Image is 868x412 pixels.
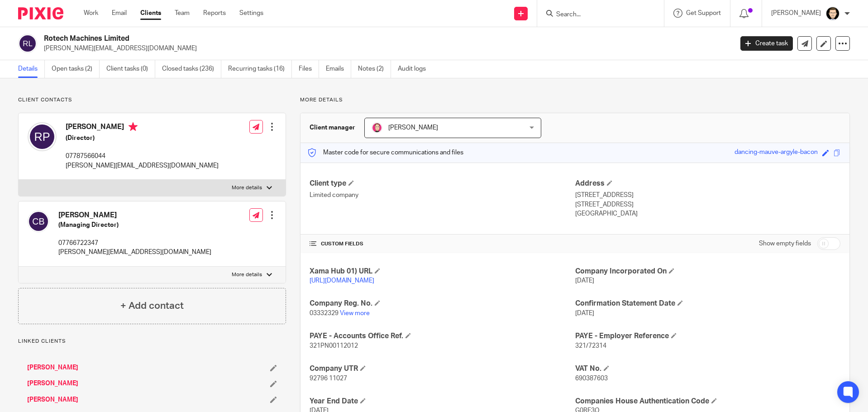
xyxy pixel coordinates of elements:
[66,134,219,143] h5: (Director)
[575,179,840,188] h4: Address
[52,60,100,78] a: Open tasks (2)
[18,60,45,78] a: Details
[575,278,594,284] span: [DATE]
[66,152,219,161] p: 07787566044
[310,364,575,374] h4: Company UTR
[310,331,575,341] h4: PAYE - Accounts Office Ref.
[388,125,438,131] span: [PERSON_NAME]
[27,379,78,388] a: [PERSON_NAME]
[310,179,575,188] h4: Client type
[575,397,840,406] h4: Companies House Authentication Code
[358,60,391,78] a: Notes (2)
[310,240,575,248] h4: CUSTOM FIELDS
[120,299,184,313] h4: + Add contact
[18,7,63,19] img: Pixie
[575,331,840,341] h4: PAYE - Employer Reference
[759,239,811,248] label: Show empty fields
[140,9,161,18] a: Clients
[310,299,575,308] h4: Company Reg. No.
[310,343,358,349] span: 321PN00112012
[575,364,840,374] h4: VAT No.
[310,278,374,284] a: [URL][DOMAIN_NAME]
[66,122,219,134] h4: [PERSON_NAME]
[58,239,211,248] p: 07766722347
[310,123,355,132] h3: Client manager
[734,148,818,158] div: dancing-mauve-argyle-bacon
[58,211,211,220] h4: [PERSON_NAME]
[771,9,821,18] p: [PERSON_NAME]
[129,122,138,131] i: Primary
[175,9,190,18] a: Team
[326,60,351,78] a: Emails
[44,34,590,43] h2: Rotech Machines Limited
[239,9,263,18] a: Settings
[299,60,319,78] a: Files
[58,248,211,257] p: [PERSON_NAME][EMAIL_ADDRESS][DOMAIN_NAME]
[58,220,211,230] h5: (Managing Director)
[575,343,606,349] span: 321/72314
[575,375,608,382] span: 690387603
[28,211,49,232] img: svg%3E
[575,267,840,276] h4: Company Incorporated On
[66,161,219,170] p: [PERSON_NAME][EMAIL_ADDRESS][DOMAIN_NAME]
[310,267,575,276] h4: Xama Hub 01) URL
[300,96,850,104] p: More details
[575,310,594,316] span: [DATE]
[398,60,433,78] a: Audit logs
[162,60,221,78] a: Closed tasks (236)
[27,395,78,404] a: [PERSON_NAME]
[106,60,155,78] a: Client tasks (0)
[310,310,339,316] span: 03332329
[307,148,463,157] p: Master code for secure communications and files
[18,96,286,104] p: Client contacts
[84,9,98,18] a: Work
[28,122,57,151] img: svg%3E
[310,375,347,382] span: 92796 11027
[44,44,727,53] p: [PERSON_NAME][EMAIL_ADDRESS][DOMAIN_NAME]
[310,191,575,200] p: Limited company
[575,299,840,308] h4: Confirmation Statement Date
[555,11,637,19] input: Search
[575,191,840,200] p: [STREET_ADDRESS]
[686,10,721,16] span: Get Support
[228,60,292,78] a: Recurring tasks (16)
[27,363,78,372] a: [PERSON_NAME]
[340,310,370,316] a: View more
[18,34,37,53] img: svg%3E
[372,122,382,133] img: Bradley%20-%20Pink.png
[112,9,127,18] a: Email
[18,338,286,345] p: Linked clients
[203,9,226,18] a: Reports
[825,6,840,21] img: DavidBlack.format_png.resize_200x.png
[310,397,575,406] h4: Year End Date
[232,271,262,278] p: More details
[232,184,262,192] p: More details
[575,200,840,209] p: [STREET_ADDRESS]
[575,209,840,218] p: [GEOGRAPHIC_DATA]
[740,36,793,51] a: Create task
